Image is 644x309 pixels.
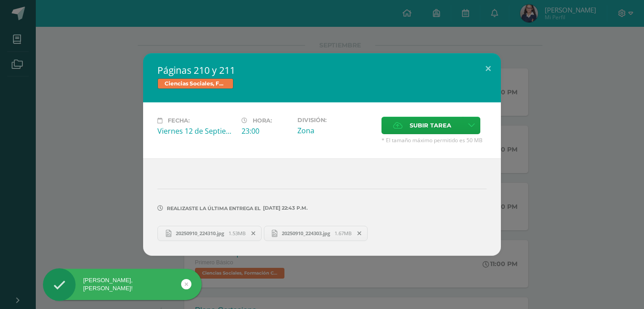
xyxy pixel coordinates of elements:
h2: Páginas 210 y 211 [157,64,487,76]
span: Remover entrega [246,229,261,238]
span: Subir tarea [410,117,451,134]
span: 1.67MB [335,230,352,237]
span: Remover entrega [352,229,367,238]
label: División: [297,117,374,123]
span: 1.53MB [229,230,246,237]
a: 20250910_224310.jpg 1.53MB [157,226,262,241]
span: * El tamaño máximo permitido es 50 MB [381,136,487,144]
span: [DATE] 22:43 p.m. [261,208,308,208]
a: 20250910_224303.jpg 1.67MB [264,226,368,241]
span: 20250910_224310.jpg [171,230,229,237]
span: Realizaste la última entrega el [167,205,261,212]
span: Hora: [253,117,272,124]
span: Fecha: [168,117,190,124]
span: Ciencias Sociales, Formación Ciudadana e Interculturalidad [157,78,233,89]
button: Close (Esc) [475,53,501,84]
div: Zona [297,126,374,135]
span: 20250910_224303.jpg [277,230,335,237]
div: [PERSON_NAME], [PERSON_NAME]! [43,276,202,292]
div: Viernes 12 de Septiembre [157,126,234,136]
div: 23:00 [241,126,290,136]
